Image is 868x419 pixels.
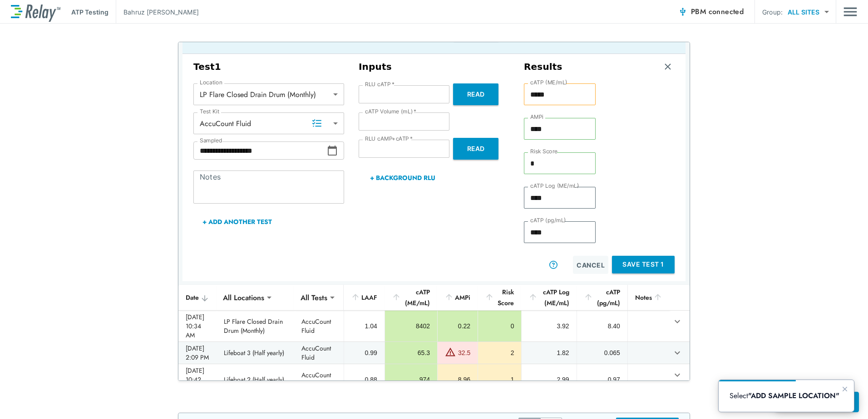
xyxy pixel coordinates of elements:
[529,348,569,357] div: 1.82
[530,183,579,189] label: cATP Log (ME/mL)
[573,256,608,274] button: Cancel
[200,79,222,86] label: Location
[843,3,857,20] button: Main menu
[675,3,747,21] button: PBM connected
[11,2,60,22] img: LuminUltra Relay
[530,148,557,155] label: Risk Score
[193,85,344,103] div: LP Flare Closed Drain Drum (Monthly)
[193,141,327,160] input: Choose date, selected date is Aug 14, 2025
[444,292,470,303] div: AMPi
[612,256,675,273] button: Save Test 1
[217,364,294,395] td: Lifeboat 2 (Half yearly)
[186,312,209,340] div: [DATE] 10:34 AM
[485,287,514,308] div: Risk Score
[294,311,344,341] td: AccuCount Fluid
[178,285,217,311] th: Date
[663,62,672,71] img: Remove
[584,348,620,357] div: 0.065
[458,348,470,357] div: 32.5
[678,7,687,16] img: Connected Icon
[365,81,395,88] label: RLU cATP
[392,348,430,357] div: 65.3
[359,61,509,73] h3: Inputs
[530,217,566,224] label: cATP (pg/mL)
[445,322,470,331] div: 0.22
[670,345,685,361] button: expand row
[762,7,783,17] p: Group:
[485,375,514,384] div: 1
[709,6,744,17] span: connected
[351,292,377,303] div: LAAF
[217,311,294,341] td: LP Flare Closed Drain Drum (Monthly)
[453,83,498,105] button: Read
[200,137,222,144] label: Sampled
[584,322,620,331] div: 8.40
[71,7,108,17] p: ATP Testing
[485,322,514,331] div: 0
[365,136,413,142] label: RLU cAMP+cATP
[365,108,416,115] label: cATP Volume (mL)
[392,375,430,384] div: 974
[351,322,377,331] div: 1.04
[524,61,562,73] h3: Results
[529,322,569,331] div: 3.92
[123,7,199,17] p: Bahruz [PERSON_NAME]
[445,375,470,384] div: 8.96
[635,292,662,303] div: Notes
[294,342,344,364] td: AccuCount Fluid
[217,342,294,364] td: Lifeboat 3 (Half yearly)
[359,167,446,189] button: + Background RLU
[530,114,543,120] label: AMPi
[186,366,209,393] div: [DATE] 10:42 AM
[843,3,857,20] img: Drawer Icon
[217,288,271,307] div: All Locations
[485,348,514,357] div: 2
[670,314,685,329] button: expand row
[584,287,620,308] div: cATP (pg/mL)
[351,375,377,384] div: 0.88
[294,364,344,395] td: AccuCount Fluid
[186,344,209,362] div: [DATE] 2:09 PM
[530,79,567,86] label: cATP (ME/mL)
[294,288,334,307] div: All Tests
[719,380,854,412] iframe: bubble
[584,375,620,384] div: 0.97
[528,287,569,308] div: cATP Log (ME/mL)
[453,138,498,160] button: Read
[392,287,430,308] div: cATP (ME/mL)
[193,211,281,233] button: + Add Another Test
[351,348,377,357] div: 0.99
[445,346,456,357] img: Warning
[200,108,220,115] label: Test Kit
[529,375,569,384] div: 2.99
[193,114,344,132] div: AccuCount Fluid
[193,61,344,73] h3: Test 1
[691,5,744,18] span: PBM
[392,322,430,331] div: 8402
[670,367,685,383] button: expand row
